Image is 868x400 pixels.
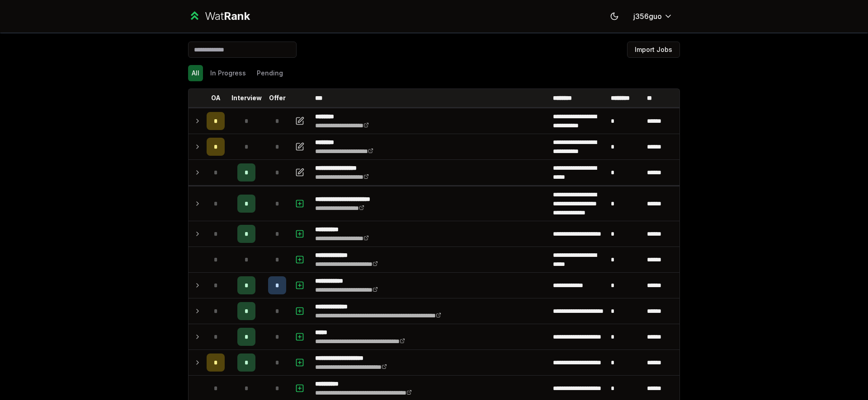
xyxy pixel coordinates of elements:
button: In Progress [207,65,250,81]
p: Interview [231,93,262,102]
span: Rank [224,9,250,23]
p: OA [211,93,221,102]
button: Import Jobs [627,42,680,58]
div: Wat [205,9,250,23]
button: j356guo [626,8,680,24]
button: All [188,65,203,81]
p: Offer [269,93,286,102]
button: Pending [253,65,287,81]
span: j356guo [633,11,662,22]
a: WatRank [188,9,250,23]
